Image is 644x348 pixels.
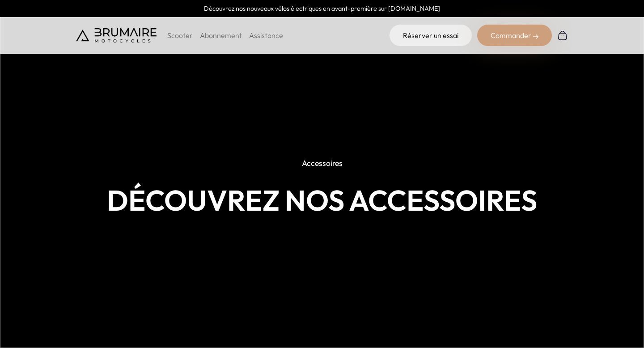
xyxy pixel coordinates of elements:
a: Assistance [249,31,283,40]
a: Abonnement [200,31,242,40]
div: Commander [477,25,552,46]
img: Brumaire Motocycles [76,28,157,42]
img: right-arrow-2.png [533,34,538,39]
p: Accessoires [295,153,349,173]
p: Scooter [167,30,193,41]
h1: Découvrez nos accessoires [76,184,568,217]
a: Réserver un essai [390,25,472,46]
img: Panier [557,30,568,41]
